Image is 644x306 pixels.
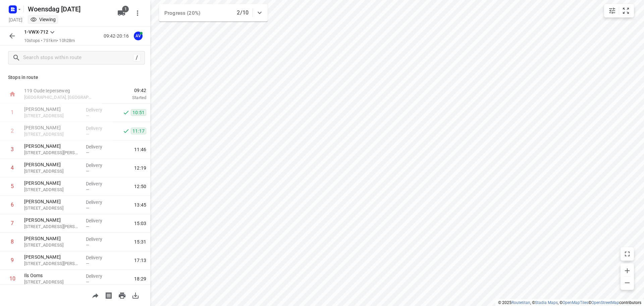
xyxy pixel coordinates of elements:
p: 09:42-20:16 [104,33,131,40]
span: 18:29 [134,275,146,282]
span: — [86,279,89,285]
p: [PERSON_NAME] [24,254,80,260]
p: 32 Rue Oscar Carlier, Fontaine-l'Évêque [24,149,80,156]
p: Delivery [86,236,111,243]
p: [PERSON_NAME] [24,217,80,223]
p: Delivery [86,254,111,261]
p: Delivery [86,180,111,187]
span: — [86,224,89,229]
span: — [86,150,89,155]
span: 11:46 [134,146,146,153]
p: [PERSON_NAME] [24,124,80,131]
p: [STREET_ADDRESS] [24,186,80,193]
div: 3 [11,146,14,152]
p: Ils Ooms [24,272,80,279]
span: 11:17 [131,128,146,134]
span: — [86,169,89,174]
span: — [86,132,89,137]
p: Delivery [86,143,111,150]
p: Stops in route [8,74,142,81]
svg: Done [123,109,129,116]
p: [STREET_ADDRESS] [24,205,80,212]
span: 1 [122,6,129,12]
span: 12:50 [134,183,146,190]
p: 2/10 [237,9,249,17]
p: [STREET_ADDRESS] [24,168,80,175]
span: — [86,261,89,266]
div: 4 [11,165,14,171]
span: Download route [129,292,142,298]
p: [GEOGRAPHIC_DATA], [GEOGRAPHIC_DATA] [24,94,94,101]
div: 7 [11,220,14,226]
div: 6 [11,202,14,208]
p: [STREET_ADDRESS] [24,242,80,249]
p: [PERSON_NAME] [24,106,80,113]
a: OpenStreetMap [591,300,619,305]
p: Delivery [86,273,111,279]
p: [PERSON_NAME] [24,161,80,168]
input: Search stops within route [23,53,133,63]
p: Delivery [86,199,111,206]
p: Started [102,94,146,101]
div: 10 [9,275,15,282]
a: OpenMapTiles [562,300,588,305]
span: — [86,187,89,192]
p: [PERSON_NAME] [24,235,80,242]
p: [STREET_ADDRESS] [24,113,80,119]
span: 13:45 [134,202,146,208]
span: — [86,113,89,118]
div: / [133,54,141,61]
button: Map settings [605,4,619,17]
p: [PERSON_NAME] [24,180,80,186]
span: Print route [115,292,129,298]
p: Delivery [86,162,111,169]
p: 22 Rue de Sart Risbart, Chaumont-Gistoux [24,279,80,286]
div: 2 [11,128,14,134]
button: Fit zoom [619,4,633,17]
p: 1-VWX-712 [24,29,48,36]
p: [STREET_ADDRESS] [24,131,80,138]
span: 09:42 [102,87,146,94]
div: 5 [11,183,14,189]
div: You are currently in view mode. To make any changes, go to edit project. [30,16,56,23]
span: Share route [89,292,102,298]
div: 9 [11,257,14,263]
p: 134 Route de Henri-Chapelle, Dison [24,260,80,267]
span: 10:51 [131,109,146,116]
div: 1 [11,109,14,116]
span: — [86,243,89,248]
p: Delivery [86,217,111,224]
p: Delivery [86,106,111,113]
a: Stadia Maps [535,300,558,305]
div: small contained button group [604,4,634,17]
li: © 2025 , © , © © contributors [498,300,641,305]
span: 17:13 [134,257,146,264]
button: 1 [115,6,128,20]
span: Print shipping labels [102,292,115,298]
p: 10 stops • 751km • 10h28m [24,38,75,44]
span: 15:31 [134,238,146,245]
p: [PERSON_NAME] [24,198,80,205]
span: Assigned to Axel Verzele [131,33,145,39]
span: Progress (20%) [164,10,200,16]
svg: Done [123,128,129,134]
div: 8 [11,238,14,245]
a: Routetitan [512,300,530,305]
div: Progress (20%)2/10 [159,4,268,21]
span: 12:19 [134,165,146,171]
p: Delivery [86,125,111,132]
p: [STREET_ADDRESS][PERSON_NAME] [24,223,80,230]
p: [PERSON_NAME] [24,143,80,149]
p: 119 Oude Ieperseweg [24,87,94,94]
span: 15:03 [134,220,146,227]
span: — [86,206,89,211]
